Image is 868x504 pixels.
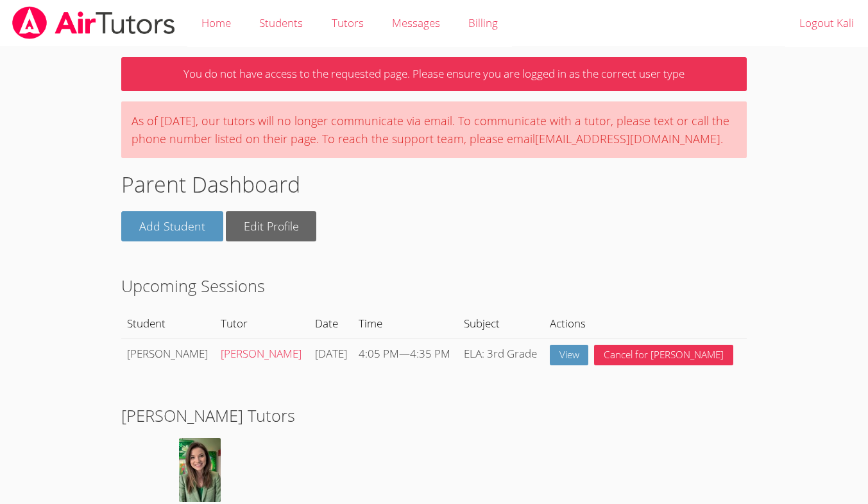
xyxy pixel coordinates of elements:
[121,57,746,91] p: You do not have access to the requested page. Please ensure you are logged in as the correct user...
[359,345,453,363] div: —
[121,274,746,298] h2: Upcoming Sessions
[353,309,459,338] th: Time
[544,309,746,338] th: Actions
[410,346,450,361] span: 4:35 PM
[359,346,399,361] span: 4:05 PM
[458,309,544,338] th: Subject
[121,309,215,338] th: Student
[221,346,302,361] a: [PERSON_NAME]
[121,211,223,241] a: Add Student
[315,345,348,363] div: [DATE]
[179,438,221,502] img: IMG_1088.jpeg
[11,6,176,39] img: airtutors_banner-c4298cdbf04f3fff15de1276eac7730deb9818008684d7c2e4769d2f7ddbe033.png
[594,345,733,366] button: Cancel for [PERSON_NAME]
[392,15,440,30] span: Messages
[121,168,746,201] h1: Parent Dashboard
[121,101,746,158] div: As of [DATE], our tutors will no longer communicate via email. To communicate with a tutor, pleas...
[121,338,215,371] td: [PERSON_NAME]
[226,211,317,241] a: Edit Profile
[458,338,544,371] td: ELA: 3rd Grade
[309,309,353,338] th: Date
[121,403,746,428] h2: [PERSON_NAME] Tutors
[216,309,309,338] th: Tutor
[550,345,589,366] a: View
